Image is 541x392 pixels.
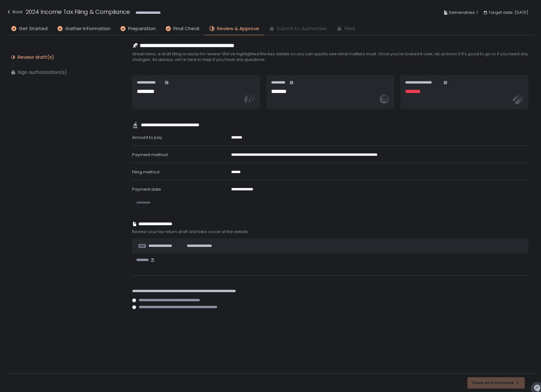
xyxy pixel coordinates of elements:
[173,25,199,32] span: Final Check
[132,152,168,158] span: Payment method
[132,51,528,63] span: Great news, a draft filing is ready for review! We've highlighted the key details so you can quic...
[18,69,67,75] div: Sign authorization(s)
[6,8,23,18] button: Back
[132,169,159,175] span: Filing method
[449,9,478,16] span: Deliverables: 1
[6,8,23,16] div: Back
[65,25,110,32] span: Gather Information
[132,229,528,235] span: Review your tax return draft and take a look at the details
[132,134,162,140] span: Amount to pay
[217,25,259,32] span: Review & Approve
[128,25,156,32] span: Preparation
[19,25,47,32] span: Get Started
[277,25,327,32] span: Submit to Authorities
[26,8,130,16] h1: 2024 Income Tax Filing & Compliance
[488,9,528,16] span: Target date: [DATE]
[344,25,355,32] span: Filed
[132,186,161,192] span: Payment date
[18,54,54,60] div: Review draft(s)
